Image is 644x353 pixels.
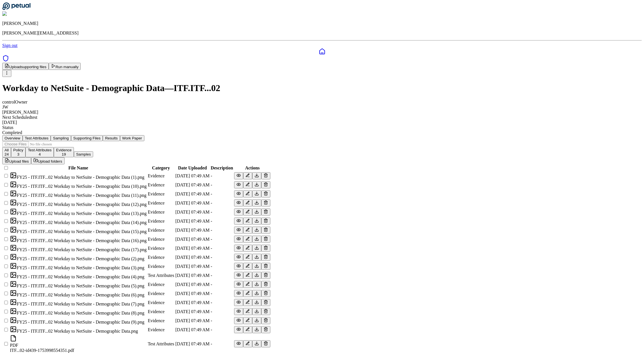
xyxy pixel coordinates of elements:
[10,308,147,316] div: FY25 - ITF.ITF...02 Workday to NetSuite - Demographic Data (8).png
[71,135,103,141] button: Supporting Files
[10,326,147,334] div: FY25 - ITF.ITF...02 Workday to NetSuite - Demographic Data.png
[2,83,642,93] h1: Workday to NetSuite - Demographic Data — ITF.ITF...02
[25,147,54,157] button: Test Attributes4
[10,335,147,353] div: ITF...02-id439-1753998554351.pdf
[261,308,270,315] button: Delete File
[234,172,243,179] button: Preview File (hover for quick preview, click for full view)
[234,254,243,261] button: Preview File (hover for quick preview, click for full view)
[175,217,210,225] td: [DATE] 07:49 AM
[2,63,49,70] button: Uploadsupporting files
[10,317,147,325] div: FY25 - ITF.ITF...02 Workday to NetSuite - Demographic Data (9).png
[210,326,233,334] td: -
[243,181,252,188] button: Add/Edit Description
[10,181,147,189] div: FY25 - ITF.ITF...02 Workday to NetSuite - Demographic Data (10).png
[175,326,210,334] td: [DATE] 07:49 AM
[261,340,270,347] button: Delete File
[148,318,174,323] div: Evidence
[234,308,243,315] button: Preview File (hover for quick preview, click for full view)
[234,190,243,197] button: Preview File (hover for quick preview, click for full view)
[148,273,174,278] div: Test Attributes
[10,272,147,279] div: FY25 - ITF.ITF...02 Workday to NetSuite - Demographic Data (4).png
[243,199,252,206] button: Add/Edit Description
[175,172,210,180] td: [DATE] 07:49 AM
[51,135,71,141] button: Sampling
[148,219,174,224] div: Evidence
[10,253,147,261] div: FY25 - ITF.ITF...02 Workday to NetSuite - Demographic Data (2).png
[210,165,233,171] th: Description
[148,191,174,197] div: Evidence
[252,317,261,324] button: Download File
[234,317,243,324] button: Preview File (hover for quick preview, click for full view)
[2,130,642,135] div: Completed
[210,172,233,180] td: -
[148,291,174,296] div: Evidence
[210,253,233,262] td: -
[210,199,233,207] td: -
[261,263,270,270] button: Delete File
[234,340,243,347] button: Preview File (hover for quick preview, click for full view)
[252,236,261,243] button: Download File
[261,218,270,225] button: Delete File
[148,182,174,188] div: Evidence
[2,125,642,130] div: Status
[10,208,147,216] div: FY25 - ITF.ITF...02 Workday to NetSuite - Demographic Data (13).png
[2,43,18,48] a: Sign out
[261,254,270,261] button: Delete File
[252,245,261,252] button: Download File
[234,227,243,234] button: Preview File (hover for quick preview, click for full view)
[148,341,174,346] div: Test Attributes
[210,271,233,280] td: -
[2,58,9,63] a: SOC 1 Reports
[261,272,270,279] button: Delete File
[261,181,270,188] button: Delete File
[210,244,233,253] td: -
[10,165,147,171] th: File Name
[175,298,210,307] td: [DATE] 07:49 AM
[175,244,210,253] td: [DATE] 07:49 AM
[74,151,93,157] button: Samples
[261,326,270,333] button: Delete File
[175,199,210,207] td: [DATE] 07:49 AM
[234,263,243,270] button: Preview File (hover for quick preview, click for full view)
[2,31,642,36] p: [PERSON_NAME][EMAIL_ADDRESS]
[175,208,210,216] td: [DATE] 07:49 AM
[148,255,174,260] div: Evidence
[243,326,252,333] button: Add/Edit Description
[243,254,252,261] button: Add/Edit Description
[234,199,243,206] button: Preview File (hover for quick preview, click for full view)
[148,173,174,178] div: Evidence
[175,280,210,289] td: [DATE] 07:49 AM
[243,263,252,270] button: Add/Edit Description
[252,290,261,297] button: Download File
[252,263,261,270] button: Download File
[234,272,243,279] button: Preview File (hover for quick preview, click for full view)
[148,264,174,269] div: Evidence
[175,226,210,234] td: [DATE] 07:49 AM
[10,172,147,180] div: FY25 - ITF.ITF...02 Workday to NetSuite - Demographic Data (1).png
[210,208,233,216] td: -
[252,326,261,333] button: Download File
[243,172,252,179] button: Add/Edit Description
[5,152,9,156] div: 24
[261,236,270,243] button: Delete File
[210,307,233,316] td: -
[10,343,147,348] div: PDF
[234,165,271,171] th: Actions
[243,281,252,288] button: Add/Edit Description
[2,147,11,157] button: All24
[148,309,174,314] div: Evidence
[10,244,147,252] div: FY25 - ITF.ITF...02 Workday to NetSuite - Demographic Data (17).png
[10,299,147,307] div: FY25 - ITF.ITF...02 Workday to NetSuite - Demographic Data (7).png
[261,190,270,197] button: Delete File
[2,21,642,26] p: [PERSON_NAME]
[148,210,174,215] div: Evidence
[2,157,31,164] button: Upload files
[234,208,243,216] button: Preview File (hover for quick preview, click for full view)
[252,190,261,197] button: Download File
[28,152,52,156] div: 4
[2,120,642,125] div: [DATE]
[175,289,210,298] td: [DATE] 07:49 AM
[120,135,144,141] button: Work Paper
[148,201,174,206] div: Evidence
[243,308,252,315] button: Add/Edit Description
